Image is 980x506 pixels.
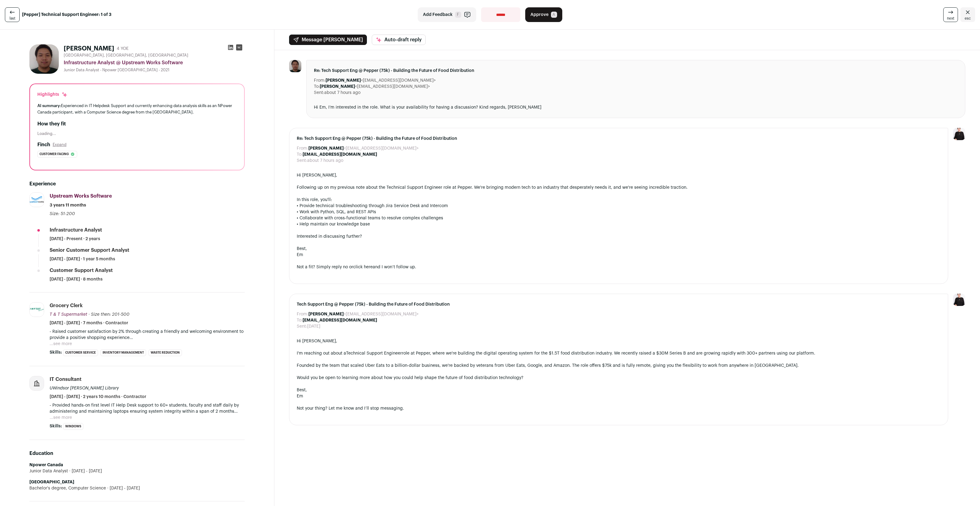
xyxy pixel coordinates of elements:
[37,104,61,108] span: AI summary:
[346,351,402,355] a: Technical Support Engineer
[50,212,75,216] span: Size: 51-200
[29,485,245,491] div: Bachelor's degree, Computer Science
[960,7,975,22] a: Close
[106,485,140,491] span: [DATE] - [DATE]
[297,145,308,151] dt: From:
[308,145,419,151] dd: <[EMAIL_ADDRESS][DOMAIN_NAME]>
[64,59,245,66] div: Infrastructure Analyst @ Upstream Works Software
[64,53,188,58] span: [GEOGRAPHIC_DATA], [GEOGRAPHIC_DATA], [GEOGRAPHIC_DATA]
[308,311,419,317] dd: <[EMAIL_ADDRESS][DOMAIN_NAME]>
[100,349,146,356] li: Inventory Management
[297,215,940,221] div: • Collaborate with cross-functional teams to resolve complex challenges
[297,136,940,142] span: Re: Tech Support Eng @ Pepper (75k) - Building the Future of Food Distribution
[30,193,44,207] img: 81dd384296de24e1445196dfd927109c251717622f9465cd1a9421b0867aa964.jpg
[297,233,940,240] div: Interested in discussing further?
[50,402,245,415] p: - Provided hands-on first level IT Help Desk support to 60+ students, faculty and staff daily by ...
[50,376,81,383] div: IT Consultant
[37,91,68,98] div: Highlights
[50,276,103,282] span: [DATE] - [DATE] · 8 months
[953,128,965,140] img: 9240684-medium_jpg
[943,7,958,22] a: next
[320,84,355,89] b: [PERSON_NAME]
[297,264,940,270] div: Not a fit? Simply reply no or and I won’t follow up.
[320,84,430,90] dd: <[EMAIL_ADDRESS][DOMAIN_NAME]>
[89,312,130,317] span: · Size then: 201-500
[423,12,453,18] span: Add Feedback
[297,246,940,252] div: Best,
[297,172,940,178] div: Hi [PERSON_NAME],
[455,12,461,18] span: F
[53,142,66,147] button: Expand
[324,90,360,96] dd: about 7 hours ago
[29,463,63,467] strong: Npower Canada
[297,252,940,258] div: Em
[50,227,102,233] div: Infrastructure Analyst
[297,405,940,411] div: Not your thing? Let me know and I’ll stop messaging.
[5,7,20,22] a: last
[37,141,50,148] h2: Finch
[551,12,557,18] span: A
[30,376,44,390] img: company-logo-placeholder-414d4e2ec0e2ddebbe968bf319fdfe5acfe0c9b87f798d344e800bc9a89632a0.png
[307,158,343,164] dd: about 7 hours ago
[149,349,182,356] li: Waste Reduction
[40,151,69,157] span: Customer facing
[9,16,15,21] span: last
[50,386,119,390] span: UWindsor [PERSON_NAME] Library
[297,301,940,307] span: Tech Support Eng @ Pepper (75k) - Building the Future of Food Distribution
[63,349,98,356] li: Customer Service
[308,146,344,151] b: [PERSON_NAME]
[50,236,100,242] span: [DATE] - Present · 2 years
[530,12,548,18] span: Approve
[947,16,954,21] span: next
[29,468,245,474] div: Junior Data Analyst
[297,338,940,344] div: Hi [PERSON_NAME],
[64,44,114,53] h1: [PERSON_NAME]
[297,203,940,209] div: • Provide technical troubleshooting through Jira Service Desk and Intercom
[29,44,59,74] img: f03099863b7998c342c834ea3ebbb1acdb31ed31a294d4c72523e16d121cdde7.jpg
[525,7,562,22] button: Approve A
[297,317,303,323] dt: To:
[37,102,237,115] div: Experienced in IT Helpdesk Support and currently enhancing data analysis skills as an NPower Cana...
[297,209,940,215] div: • Work with Python, SQL, and REST APIs
[50,202,86,208] span: 3 years 11 months
[297,363,940,369] div: Founded by the team that scaled Uber Eats to a billion-dollar business, we're backed by veterans ...
[418,7,476,22] button: Add Feedback F
[50,302,83,309] div: Grocery Clerk
[314,90,324,96] dt: Sent:
[314,77,326,84] dt: From:
[63,423,83,430] li: Windows
[297,375,940,381] div: Would you be open to learning more about how you could help shape the future of food distribution...
[29,180,245,188] h2: Experience
[29,450,245,457] h2: Education
[326,78,361,83] b: [PERSON_NAME]
[50,247,129,254] div: Senior Customer Support Analyst
[297,221,940,227] div: • Help maintain our knowledge base
[50,415,72,421] button: ...see more
[117,46,129,52] div: 4 YOE
[314,68,958,74] span: Re: Tech Support Eng @ Pepper (75k) - Building the Future of Food Distribution
[965,16,971,21] span: esc
[37,120,237,128] h2: How they fit
[64,68,245,73] div: Junior Data Analyst - Npower [GEOGRAPHIC_DATA] - 2021
[303,152,377,157] b: [EMAIL_ADDRESS][DOMAIN_NAME]
[50,423,62,429] span: Skills:
[30,303,44,317] img: 53a0f324c11684d43080df032b1a7377cd50ab28662cd1b111041bca53288614.jpg
[50,267,113,274] div: Customer Support Analyst
[353,265,373,269] a: click here
[326,77,436,84] dd: <[EMAIL_ADDRESS][DOMAIN_NAME]>
[314,104,958,110] div: Hi Em, I’m interested in the role. What is your availability for having a discussion? Kind regard...
[314,84,320,90] dt: To:
[307,323,320,329] dd: [DATE]
[50,312,87,317] span: T & T Supermarket
[297,158,307,164] dt: Sent:
[50,349,62,355] span: Skills:
[68,468,102,474] span: [DATE] - [DATE]
[50,194,112,199] span: Upstream Works Software
[50,329,245,341] p: - Raised customer satisfaction by 2% through creating a friendly and welcoming environment to pro...
[50,320,128,326] span: [DATE] - [DATE] · 7 months · Contractor
[289,60,301,72] img: f03099863b7998c342c834ea3ebbb1acdb31ed31a294d4c72523e16d121cdde7.jpg
[29,480,74,484] strong: [GEOGRAPHIC_DATA]
[50,341,72,347] button: ...see more
[297,311,308,317] dt: From:
[303,318,377,322] b: [EMAIL_ADDRESS][DOMAIN_NAME]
